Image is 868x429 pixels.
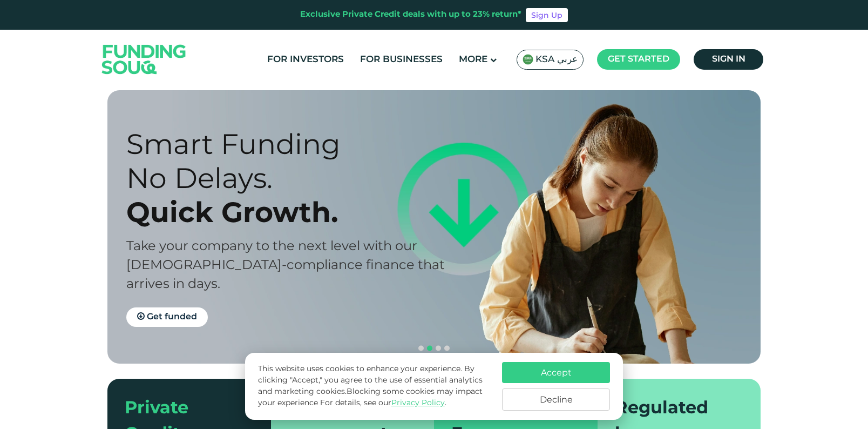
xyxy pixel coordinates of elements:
[443,344,451,353] button: navigation
[526,8,568,22] a: Sign Up
[147,313,197,321] span: Get funded
[258,364,491,409] p: This website uses cookies to enhance your experience. By clicking "Accept," you agree to the use ...
[126,127,453,161] div: Smart Funding
[502,388,610,411] button: Decline
[126,256,453,294] div: [DEMOGRAPHIC_DATA]-compliance finance that arrives in days.
[712,55,745,63] span: Sign in
[126,161,453,195] div: No Delays.
[320,399,446,407] span: For details, see our .
[91,32,197,86] img: Logo
[391,399,445,407] a: Privacy Policy
[357,51,445,69] a: For Businesses
[608,55,669,63] span: Get started
[258,388,483,407] span: Blocking some cookies may impact your experience
[126,307,208,327] a: Get funded
[265,51,347,69] a: For Investors
[459,55,487,64] span: More
[694,49,763,70] a: Sign in
[126,237,453,256] div: Take your company to the next level with our
[434,344,443,353] button: navigation
[300,9,521,21] div: Exclusive Private Credit deals with up to 23% return*
[535,53,578,66] span: KSA عربي
[425,344,434,353] button: navigation
[523,54,533,65] img: SA Flag
[126,195,453,229] div: Quick Growth.
[417,344,425,353] button: navigation
[502,362,610,383] button: Accept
